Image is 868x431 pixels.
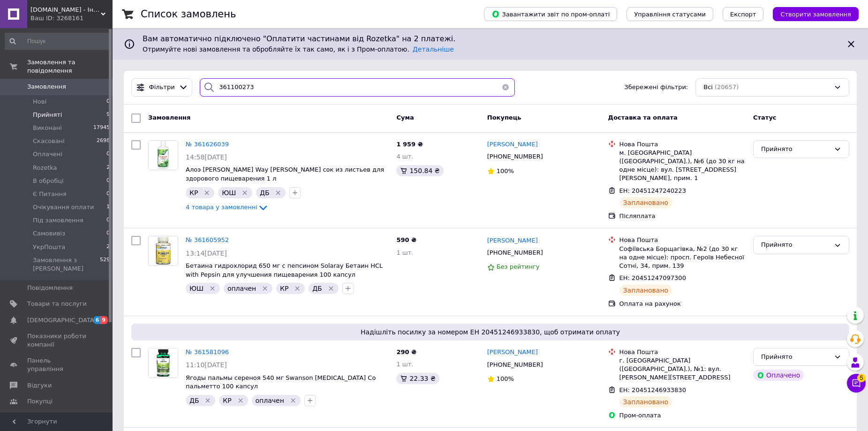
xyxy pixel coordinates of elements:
button: Завантажити звіт по пром-оплаті [484,7,617,21]
span: 1 шт. [396,361,413,368]
span: (20657) [715,83,739,91]
span: Замовлення з [PERSON_NAME] [33,256,100,273]
img: Фото товару [149,348,178,378]
input: Пошук за номером замовлення, ПІБ покупця, номером телефону, Email, номером накладної [200,78,515,97]
div: Ваш ID: 3268161 [30,14,113,23]
span: Товари та послуги [27,300,87,308]
button: Очистить [496,78,515,97]
span: Фільтри [149,83,175,92]
span: Всі [703,83,713,92]
div: Нова Пошта [619,348,746,356]
a: Детальніше [413,45,454,53]
span: 590 ₴ [396,236,416,243]
a: Фото товару [148,236,178,266]
span: оплачен [256,397,284,404]
span: 5 [857,373,866,381]
span: 0 [106,98,110,106]
span: Замовлення [148,114,190,121]
div: Софіївська Борщагівка, №2 (до 30 кг на одне місце): просп. Героїв Небесної Сотні, 34, прим. 139 [619,245,746,271]
div: Післяплата [619,212,746,220]
div: м. [GEOGRAPHIC_DATA] ([GEOGRAPHIC_DATA].), №6 (до 30 кг на одне місце): вул. [STREET_ADDRESS][PER... [619,149,746,183]
span: Покупці [27,397,53,406]
span: Надішліть посилку за номером ЕН 20451246933830, щоб отримати оплату [135,327,845,337]
span: Експорт [730,11,756,18]
span: 11:10[DATE] [186,361,227,369]
svg: Видалити мітку [237,397,244,404]
span: 0 [106,229,110,238]
span: Є Питання [33,190,67,198]
span: КР [280,285,288,292]
span: [PHONE_NUMBER] [487,249,543,256]
span: Покупець [487,114,521,121]
span: izdorov.com.ua - Інтернет-магазин вітамінів і біодобавок [30,6,101,14]
span: [DEMOGRAPHIC_DATA] [27,316,97,325]
span: оплачен [227,285,256,292]
span: Cума [396,114,414,121]
span: Завантажити звіт по пром-оплаті [491,10,610,18]
span: 529 [100,256,110,273]
span: 9 [106,111,110,119]
span: Вам автоматично підключено "Оплатити частинами від Rozetka" на 2 платежі. [143,34,838,45]
svg: Видалити мітку [204,397,211,404]
span: [PERSON_NAME] [487,141,538,148]
div: Нова Пошта [619,140,746,149]
span: Замовлення та повідомлення [27,58,113,75]
span: Оплачені [33,150,62,159]
span: УкрПошта [33,243,65,251]
span: [PERSON_NAME] [487,348,538,355]
span: 0 [106,216,110,225]
span: ЮШ [222,189,236,197]
a: № 361605952 [186,236,229,243]
span: Збережені фільтри: [624,83,688,92]
span: 0 [106,177,110,185]
span: Панель управління [27,356,87,373]
span: ЕН: 20451247240223 [619,187,686,194]
span: 2698 [97,137,110,145]
a: № 361581096 [186,348,229,355]
span: 4 шт. [396,153,413,160]
svg: Видалити мітку [203,189,211,197]
span: 14:58[DATE] [186,153,227,161]
span: Повідомлення [27,284,73,292]
span: 0 [106,190,110,198]
span: Замовлення [27,83,66,91]
span: № 361626039 [186,141,229,148]
button: Чат з покупцем5 [847,374,866,393]
svg: Видалити мітку [261,285,269,292]
svg: Видалити мітку [274,189,282,197]
span: Управління статусами [634,11,706,18]
div: Заплановано [619,396,672,408]
span: 6 [93,316,101,324]
img: Фото товару [149,236,178,265]
span: Показники роботи компанії [27,332,87,349]
span: 13:14[DATE] [186,250,227,257]
div: Оплата на рахунок [619,300,746,308]
span: 2 [106,243,110,251]
span: Очікування оплати [33,203,94,212]
svg: Видалити мітку [209,285,216,292]
span: Скасовані [33,137,65,145]
span: Алоэ [PERSON_NAME] Way [PERSON_NAME] сок из листьев для здорового пищеварения 1 л [186,166,384,182]
span: Нові [33,98,46,106]
span: ДБ [312,285,322,292]
span: Прийняті [33,111,62,119]
span: КР [223,397,231,404]
span: Отримуйте нові замовлення та обробляйте їх так само, як і з Пром-оплатою. [143,45,454,53]
div: Нова Пошта [619,236,746,244]
div: 22.33 ₴ [396,373,439,384]
span: ДБ [189,397,199,404]
div: Оплачено [753,370,804,381]
span: В обробці [33,177,64,185]
input: Пошук [5,33,111,50]
span: Доставка та оплата [608,114,678,121]
a: Створити замовлення [763,10,859,17]
span: 17945 [93,124,110,132]
button: Створити замовлення [773,7,859,21]
span: 290 ₴ [396,348,416,355]
span: 2 [106,164,110,172]
span: ЮШ [189,285,204,292]
span: 9 [100,316,108,324]
a: 4 товара у замовленні [186,204,269,211]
